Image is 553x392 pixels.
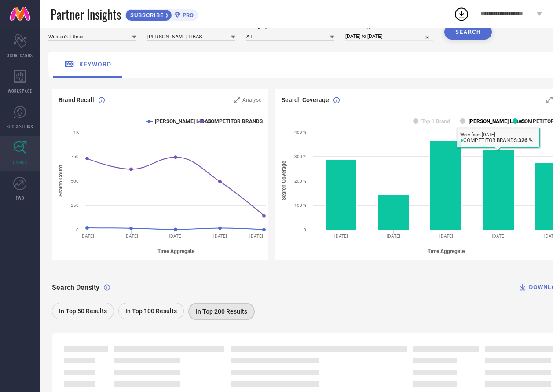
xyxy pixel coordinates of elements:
text: Top 1 Brand [421,118,450,125]
span: Brand Recall [59,96,94,103]
button: SEARCH [444,25,492,40]
svg: Zoom [546,97,553,103]
text: 0 [304,227,306,232]
tspan: Time Aggregate [157,248,195,254]
span: Search Coverage [282,96,329,103]
input: Select date range [345,32,433,41]
tspan: Time Aggregate [428,248,465,254]
span: TRENDS [12,159,27,165]
text: 750 [71,154,79,159]
text: [DATE] [387,234,400,238]
span: In Top 100 Results [125,308,177,315]
text: [DATE] [492,234,505,238]
span: In Top 50 Results [59,308,107,315]
span: keyword [79,61,111,68]
span: SCORECARDS [7,52,33,59]
tspan: Search Coverage [281,161,287,201]
span: In Top 200 Results [196,308,247,315]
span: Analyse [242,97,261,103]
span: Search Density [52,283,99,292]
text: [DATE] [439,234,453,238]
span: WORKSPACE [8,88,32,94]
text: [DATE] [334,234,348,238]
text: [DATE] [125,234,138,238]
text: [DATE] [249,234,263,238]
tspan: Search Count [58,165,64,197]
span: Partner Insights [51,5,121,23]
text: 200 % [294,179,306,183]
text: 0 [76,227,79,232]
span: SUGGESTIONS [7,123,33,130]
a: SUBSCRIBEPRO [125,7,198,21]
span: SUBSCRIBE [126,12,166,18]
text: COMPETITOR BRANDS [207,118,263,125]
text: 300 % [294,154,306,159]
text: 500 [71,179,79,183]
text: 400 % [294,130,306,135]
svg: Zoom [234,97,240,103]
text: [DATE] [169,234,183,238]
text: [DATE] [81,234,94,238]
span: PRO [180,12,194,18]
text: [PERSON_NAME] LIBAS [469,118,525,125]
text: 250 [71,203,79,208]
span: FWD [16,194,24,201]
text: 100 % [294,203,306,208]
text: [PERSON_NAME] LIBAS [155,118,211,125]
div: Open download list [454,6,469,22]
text: [DATE] [213,234,227,238]
text: 1K [73,130,79,135]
